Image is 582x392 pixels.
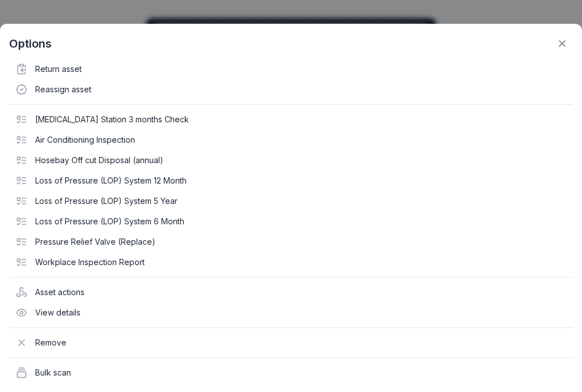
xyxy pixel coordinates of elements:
[9,333,573,353] div: Remove
[9,59,573,79] div: Return asset
[9,232,573,252] div: Pressure Relief Valve (Replace)
[9,211,573,232] div: Loss of Pressure (LOP) System 6 Month
[9,150,573,171] div: Hosebay Off cut Disposal (annual)
[9,130,573,150] div: Air Conditioning Inspection
[9,302,573,323] div: View details
[9,36,52,52] strong: Options
[9,79,573,100] div: Reassign asset
[9,191,573,211] div: Loss of Pressure (LOP) System 5 Year
[9,282,573,302] div: Asset actions
[9,363,573,383] div: Bulk scan
[9,109,573,130] div: [MEDICAL_DATA] Station 3 months Check
[9,171,573,191] div: Loss of Pressure (LOP) System 12 Month
[9,252,573,272] div: Workplace Inspection Report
